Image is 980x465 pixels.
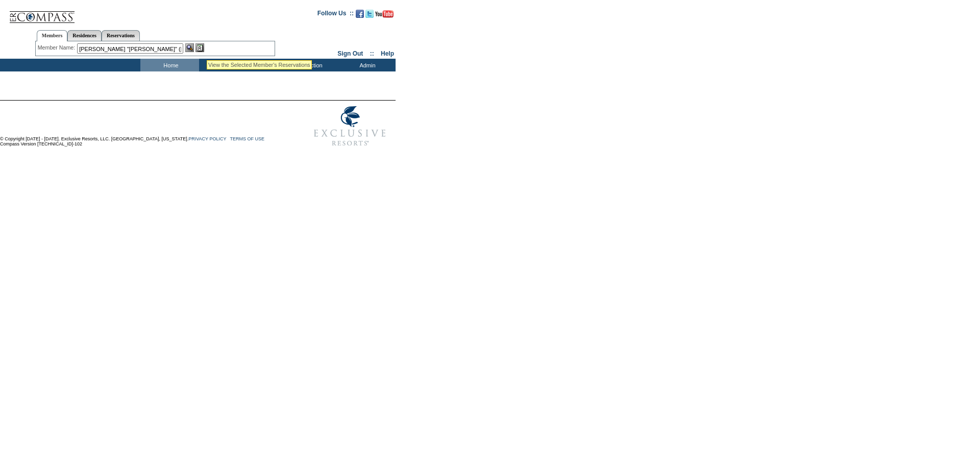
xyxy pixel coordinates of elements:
[140,59,199,71] td: Home
[317,9,354,21] td: Follow Us ::
[185,43,194,52] img: View
[375,13,394,19] a: Subscribe to our YouTube Channel
[37,30,68,41] a: Members
[304,101,396,152] img: Exclusive Resorts
[370,50,374,57] span: ::
[365,13,374,19] a: Follow us on Twitter
[337,59,396,71] td: Admin
[188,136,226,141] a: PRIVACY POLICY
[102,30,140,41] a: Reservations
[67,30,102,41] a: Residences
[365,10,374,18] img: Follow us on Twitter
[337,50,363,57] a: Sign Out
[258,59,337,71] td: Vacation Collection
[381,50,394,57] a: Help
[38,43,77,52] div: Member Name:
[375,10,394,18] img: Subscribe to our YouTube Channel
[230,136,265,141] a: TERMS OF USE
[199,59,258,71] td: Memberships
[356,13,364,19] a: Become our fan on Facebook
[356,10,364,18] img: Become our fan on Facebook
[195,43,204,52] img: Reservations
[9,3,75,23] img: Compass Home
[208,62,310,68] div: View the Selected Member's Reservations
